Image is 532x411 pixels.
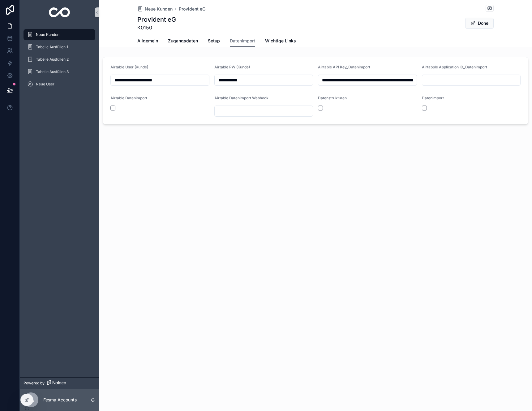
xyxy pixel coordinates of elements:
span: Datenstrukturen [318,96,347,100]
a: Setup [208,35,220,48]
span: Neue Kunden [145,6,173,12]
span: K0150 [137,24,176,31]
p: Fesma Accounts [43,397,77,403]
span: Datenimport [422,96,444,100]
span: Tabelle Ausfüllen 3 [36,69,69,74]
a: Wichtige Links [265,35,296,48]
a: Tabelle Ausfüllen 3 [24,66,95,77]
div: scrollable content [20,25,99,98]
span: Airtable API Key_Datenimport [318,65,370,69]
a: Tabelle Ausfüllen 1 [24,41,95,53]
a: Provident eG [179,6,205,12]
img: App logo [49,7,70,17]
span: Allgemein [137,38,158,44]
a: Powered by [20,377,99,389]
a: Zugangsdaten [168,35,198,48]
span: Neue Kunden [36,32,59,37]
a: Neue Kunden [137,6,173,12]
h1: Provident eG [137,15,176,24]
span: Wichtige Links [265,38,296,44]
span: Airtable User (Kunde) [110,65,148,69]
span: Powered by [24,381,45,386]
span: Airtable Datenimport Webhook [214,96,268,100]
span: Airtabple Application ID_Datenimport [422,65,487,69]
span: Tabelle Ausfüllen 1 [36,45,68,50]
span: Datenimport [230,38,255,44]
span: Setup [208,38,220,44]
span: Airtable PW (Kunde) [214,65,250,69]
a: Neue Kunden [24,29,95,40]
button: Done [465,18,494,29]
span: Zugangsdaten [168,38,198,44]
a: Datenimport [230,35,255,47]
span: Airtable Datenimport [110,96,147,100]
a: Tabelle Ausfüllen 2 [24,54,95,65]
a: Allgemein [137,35,158,48]
a: Neue User [24,79,95,90]
span: Tabelle Ausfüllen 2 [36,57,69,62]
span: Neue User [36,82,54,87]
